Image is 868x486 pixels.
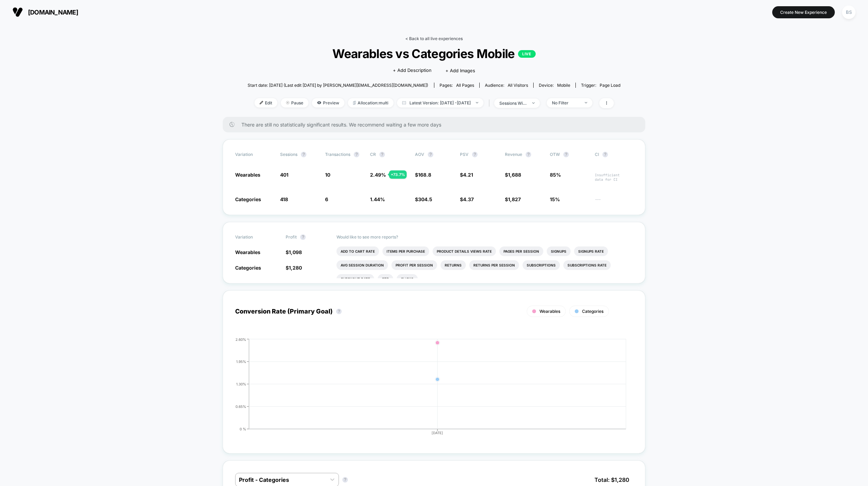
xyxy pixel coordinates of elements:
p: Would like to see more reports? [336,234,633,240]
div: Pages: [440,83,474,88]
img: end [585,102,587,103]
img: Visually logo [12,7,23,17]
button: BS [840,5,858,19]
button: ? [526,152,531,157]
span: 1.44 % [370,196,385,202]
li: Signups [547,246,571,256]
span: 2.49 % [370,172,386,178]
span: AOV [415,152,424,157]
span: Variation [235,234,273,240]
button: ? [379,152,385,157]
li: Clicks [397,274,418,284]
img: end [476,102,478,103]
span: Sessions [280,152,297,157]
span: + Add Description [393,67,432,74]
div: No Filter [552,100,580,105]
span: 1,098 [289,249,302,255]
span: PSV [460,152,469,157]
span: $ [415,172,431,178]
span: Latest Version: [DATE] - [DATE] [397,98,483,108]
span: $ [460,196,474,202]
span: | [487,98,494,108]
tspan: 1.30% [236,382,246,386]
li: Returns [441,260,466,270]
div: + 73.7 % [389,170,407,179]
tspan: [DATE] [432,431,443,435]
span: There are still no statistically significant results. We recommend waiting a few more days [241,122,631,128]
li: Checkout Rate [336,274,374,284]
span: 418 [280,196,288,202]
button: ? [301,152,306,157]
img: edit [260,101,263,104]
span: 85% [550,172,561,178]
span: Wearables [235,172,260,178]
span: Revenue [505,152,522,157]
span: OTW [550,152,588,157]
span: $ [460,172,473,178]
button: ? [602,152,608,157]
span: $ [286,249,302,255]
span: Device: [533,83,575,88]
span: all pages [456,83,474,88]
li: Ctr [378,274,393,284]
span: Transactions [325,152,350,157]
span: Variation [235,152,273,157]
li: Signups Rate [574,246,608,256]
button: ? [428,152,433,157]
li: Profit Per Session [391,260,437,270]
img: end [286,101,289,104]
span: 168.8 [418,172,431,178]
button: ? [336,309,342,314]
span: Categories [235,265,261,271]
span: Edit [255,98,277,108]
span: 1,688 [508,172,521,178]
div: BS [842,6,856,19]
span: + Add Images [445,68,475,73]
span: 6 [325,196,328,202]
span: $ [415,196,432,202]
span: Categories [235,196,261,202]
li: Subscriptions Rate [563,260,611,270]
tspan: 2.60% [236,337,246,341]
img: end [532,102,535,104]
span: 1,280 [289,265,302,271]
tspan: 0.65% [236,404,246,408]
li: Returns Per Session [469,260,519,270]
span: Wearables vs Categories Mobile [266,46,602,61]
span: $ [505,196,521,202]
button: ? [354,152,359,157]
li: Pages Per Session [499,246,543,256]
span: 1,827 [508,196,521,202]
button: ? [563,152,569,157]
p: LIVE [518,50,535,58]
span: All Visitors [508,83,528,88]
button: Create New Experience [772,6,835,18]
span: Insufficient data for CI [595,173,633,182]
button: [DOMAIN_NAME] [10,7,80,18]
a: < Back to all live experiences [405,36,463,41]
tspan: 0 % [240,427,246,431]
span: [DOMAIN_NAME] [28,9,78,16]
button: ? [300,234,306,240]
span: 4.37 [463,196,474,202]
li: Subscriptions [523,260,560,270]
button: ? [342,477,348,483]
div: Trigger: [581,83,620,88]
li: Product Details Views Rate [433,246,496,256]
span: 15% [550,196,560,202]
div: sessions with impression [499,101,527,106]
span: Wearables [235,249,260,255]
li: Avg Session Duration [336,260,388,270]
span: 304.5 [418,196,432,202]
span: CI [595,152,633,157]
span: Pause [281,98,308,108]
span: 4.21 [463,172,473,178]
button: ? [472,152,478,157]
li: Items Per Purchase [382,246,429,256]
span: CR [370,152,376,157]
span: Wearables [539,309,560,314]
span: Categories [582,309,603,314]
li: Add To Cart Rate [336,246,379,256]
span: 10 [325,172,330,178]
span: Allocation: multi [348,98,394,108]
